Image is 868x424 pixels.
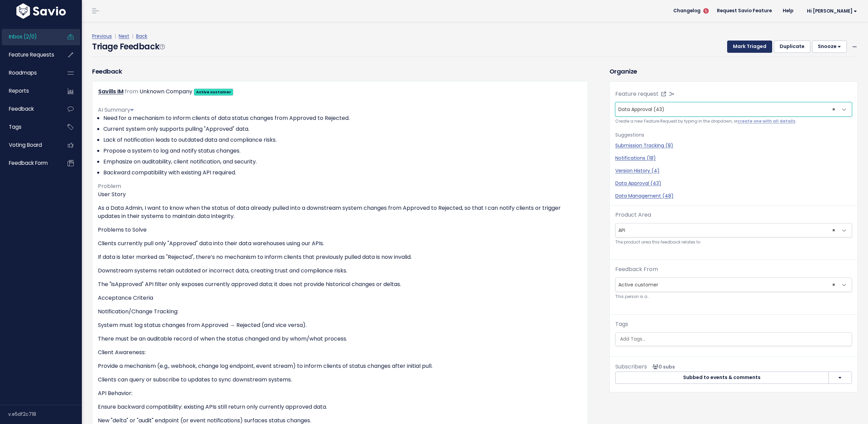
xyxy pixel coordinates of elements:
[2,65,57,81] a: Roadmaps
[98,362,582,370] p: Provide a mechanism (e.g., webhook, change log endpoint, event stream) to inform clients of statu...
[98,239,582,248] p: Clients currently pull only "Approved" data into their data warehouses using our APIs.
[98,190,582,199] p: User Story
[125,88,138,95] span: from
[103,147,582,155] li: Propose a system to log and notify status changes.
[615,142,852,149] a: Submission Tracking (8)
[615,320,628,328] label: Tags
[609,67,858,76] h3: Organize
[615,155,852,162] a: Notifications (18)
[9,159,48,167] span: Feedback form
[92,67,122,76] h3: Feedback
[15,3,68,19] img: logo-white.9d6f32f41409.svg
[615,265,658,273] label: Feedback From
[615,131,852,139] p: Suggestions
[616,223,838,237] span: API
[650,363,675,370] span: <p><strong>Subscribers</strong><br><br> No subscribers yet<br> </p>
[103,169,582,177] li: Backward compatibility with existing API required.
[2,119,57,135] a: Tags
[119,33,129,40] a: Next
[615,180,852,187] a: Data Approval (43)
[615,223,852,237] span: API
[799,6,863,16] a: Hi [PERSON_NAME]
[103,158,582,166] li: Emphasize on auditability, client notification, and security.
[92,41,164,53] h4: Triage Feedback
[196,89,231,95] strong: Active customer
[98,267,582,275] p: Downstream systems retain outdated or incorrect data, creating trust and compliance risks.
[615,278,852,292] span: Active customer
[2,29,57,45] a: Inbox (2/0)
[9,33,37,40] span: Inbox (2/0)
[615,239,852,246] small: The product area this feedback relates to
[98,389,582,397] p: API Behavior:
[98,280,582,288] p: The "isApproved" API filter only exposes currently approved data; it does not provide historical ...
[832,103,835,116] span: ×
[727,41,772,53] button: Mark Triaged
[2,101,57,117] a: Feedback
[615,192,852,200] a: Data Management (48)
[98,335,582,343] p: There must be an auditable record of when the status changed and by whom/what process.
[2,137,57,153] a: Voting Board
[673,9,701,13] span: Changelog
[618,106,664,113] span: Data Approval (43)
[615,167,852,174] a: Version History (4)
[617,335,852,343] input: Add Tags...
[777,6,799,16] a: Help
[615,372,829,384] button: Subbed to events & comments
[615,363,647,371] span: Subscribers
[98,88,123,95] a: Savills IM
[113,33,117,40] span: |
[103,114,582,122] li: Need for a mechanism to inform clients of data status changes from Approved to Rejected.
[615,211,651,219] label: Product Area
[9,105,34,112] span: Feedback
[812,41,847,53] button: Snooze
[832,278,835,292] span: ×
[9,51,54,58] span: Feature Requests
[98,294,582,302] p: Acceptance Criteria
[131,33,135,40] span: |
[807,9,857,14] span: Hi [PERSON_NAME]
[139,87,192,97] div: Unknown Company
[8,405,82,423] div: v.e5df2c718
[2,155,57,171] a: Feedback form
[98,226,582,234] p: Problems to Solve
[98,403,582,411] p: Ensure backward compatibility: existing APIs still return only currently approved data.
[615,293,852,300] small: This person is a...
[136,33,147,40] a: Back
[2,47,57,63] a: Feature Requests
[98,376,582,384] p: Clients can query or subscribe to updates to sync downstream systems.
[832,223,835,237] span: ×
[9,69,37,76] span: Roadmaps
[98,253,582,261] p: If data is later marked as "Rejected", there’s no mechanism to inform clients that previously pul...
[9,141,42,148] span: Voting Board
[98,348,582,357] p: Client Awareness:
[616,278,838,292] span: Active customer
[615,90,659,98] label: Feature request
[737,119,795,124] a: create one with all details
[98,308,582,316] p: Notification/Change Tracking:
[615,118,852,125] small: Create a new Feature Request by typing in the dropdown, or .
[103,136,582,144] li: Lack of notification leads to outdated data and compliance risks.
[774,41,810,53] button: Duplicate
[98,106,134,114] span: AI Summary
[92,33,112,40] a: Previous
[2,83,57,99] a: Reports
[703,8,709,14] span: 5
[98,204,582,220] p: As a Data Admin, I want to know when the status of data already pulled into a downstream system c...
[103,125,582,133] li: Current system only supports pulling "Approved" data.
[711,6,777,16] a: Request Savio Feature
[98,321,582,329] p: System must log status changes from Approved → Rejected (and vice versa).
[9,123,21,130] span: Tags
[9,87,29,94] span: Reports
[98,182,121,190] span: Problem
